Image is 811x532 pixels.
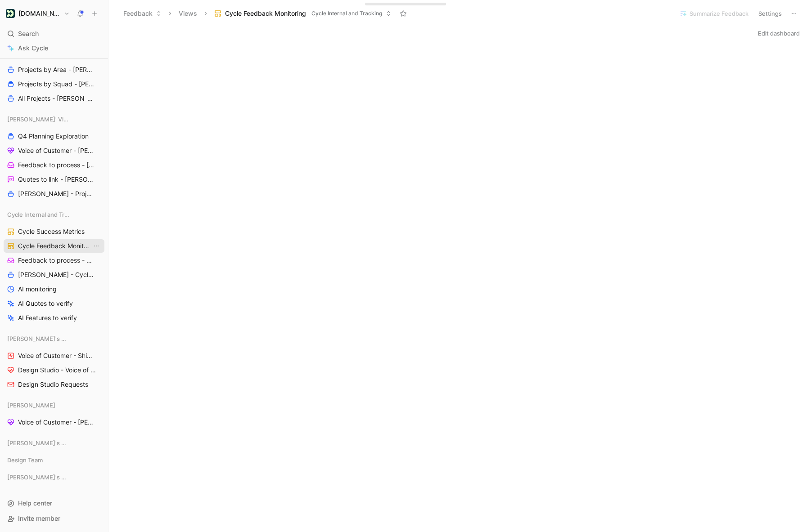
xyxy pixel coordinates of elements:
[18,351,95,360] span: Voice of Customer - Shipped Features
[175,7,201,20] button: Views
[18,241,92,250] span: Cycle Feedback Monitoring
[4,225,104,238] a: Cycle Success Metrics
[4,27,104,40] div: Search
[676,7,752,20] button: Summarize Feedback
[18,313,77,322] span: AI Features to verify
[4,41,104,55] a: Ask Cycle
[92,241,101,250] button: View actions
[4,416,104,429] a: Voice of Customer - [PERSON_NAME]
[4,268,104,282] a: [PERSON_NAME] - Cycle Internal Requests
[4,349,104,362] a: Voice of Customer - Shipped Features
[4,297,104,310] a: AI Quotes to verify
[7,210,70,219] span: Cycle Internal and Tracking
[4,77,104,91] a: Projects by Squad - [PERSON_NAME]
[7,401,55,410] span: [PERSON_NAME]
[4,496,104,510] div: Help center
[4,254,104,267] a: Feedback to process - Cycle Internal
[4,311,104,325] a: AI Features to verify
[7,456,43,465] span: Design Team
[7,115,68,124] span: [PERSON_NAME]' Views
[754,27,804,40] button: Edit dashboard
[4,436,104,450] div: [PERSON_NAME]'s Views
[4,92,104,105] a: All Projects - [PERSON_NAME]
[18,132,89,141] span: Q4 Planning Exploration
[7,438,69,447] span: [PERSON_NAME]'s Views
[18,161,95,170] span: Feedback to process - [PERSON_NAME]
[4,436,104,452] div: [PERSON_NAME]'s Views
[4,208,104,221] div: Cycle Internal and Tracking
[4,208,104,325] div: Cycle Internal and TrackingCycle Success MetricsCycle Feedback MonitoringView actionsFeedback to ...
[6,9,15,18] img: Customer.io
[18,94,93,103] span: All Projects - [PERSON_NAME]
[4,332,104,345] div: [PERSON_NAME]'s Views
[4,7,72,20] button: Customer.io[DOMAIN_NAME]
[18,227,85,236] span: Cycle Success Metrics
[311,9,382,18] span: Cycle Internal and Tracking
[4,239,104,253] a: Cycle Feedback MonitoringView actions
[210,7,395,20] button: Cycle Feedback MonitoringCycle Internal and Tracking
[18,499,52,507] span: Help center
[18,366,96,375] span: Design Studio - Voice of Customer - [PERSON_NAME]
[4,63,104,76] a: Projects by Area - [PERSON_NAME]
[4,398,104,429] div: [PERSON_NAME]Voice of Customer - [PERSON_NAME]
[18,285,57,294] span: AI monitoring
[18,256,95,265] span: Feedback to process - Cycle Internal
[4,470,104,487] div: [PERSON_NAME]'s Views
[4,173,104,186] a: Quotes to link - [PERSON_NAME]
[18,80,95,89] span: Projects by Squad - [PERSON_NAME]
[4,187,104,201] a: [PERSON_NAME] - Projects
[4,112,104,126] div: [PERSON_NAME]' Views
[4,398,104,412] div: [PERSON_NAME]
[4,512,104,525] div: Invite member
[4,470,104,484] div: [PERSON_NAME]'s Views
[119,7,166,20] button: Feedback
[4,144,104,157] a: Voice of Customer - [PERSON_NAME]
[4,378,104,391] a: Design Studio Requests
[4,282,104,296] a: AI monitoring
[18,9,60,18] h1: [DOMAIN_NAME]
[4,158,104,172] a: Feedback to process - [PERSON_NAME]
[225,9,306,18] span: Cycle Feedback Monitoring
[4,363,104,377] a: Design Studio - Voice of Customer - [PERSON_NAME]
[18,189,93,198] span: [PERSON_NAME] - Projects
[18,43,48,54] span: Ask Cycle
[18,146,95,155] span: Voice of Customer - [PERSON_NAME]
[4,130,104,143] a: Q4 Planning Exploration
[4,332,104,391] div: [PERSON_NAME]'s ViewsVoice of Customer - Shipped FeaturesDesign Studio - Voice of Customer - [PER...
[18,270,95,279] span: [PERSON_NAME] - Cycle Internal Requests
[18,65,95,74] span: Projects by Area - [PERSON_NAME]
[7,334,69,343] span: [PERSON_NAME]'s Views
[18,28,39,39] span: Search
[754,7,786,20] button: Settings
[18,514,60,522] span: Invite member
[18,299,73,308] span: AI Quotes to verify
[18,418,95,427] span: Voice of Customer - [PERSON_NAME]
[18,380,88,389] span: Design Studio Requests
[4,453,104,469] div: Design Team
[4,112,104,201] div: [PERSON_NAME]' ViewsQ4 Planning ExplorationVoice of Customer - [PERSON_NAME]Feedback to process -...
[18,175,94,184] span: Quotes to link - [PERSON_NAME]
[4,453,104,467] div: Design Team
[7,473,69,482] span: [PERSON_NAME]'s Views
